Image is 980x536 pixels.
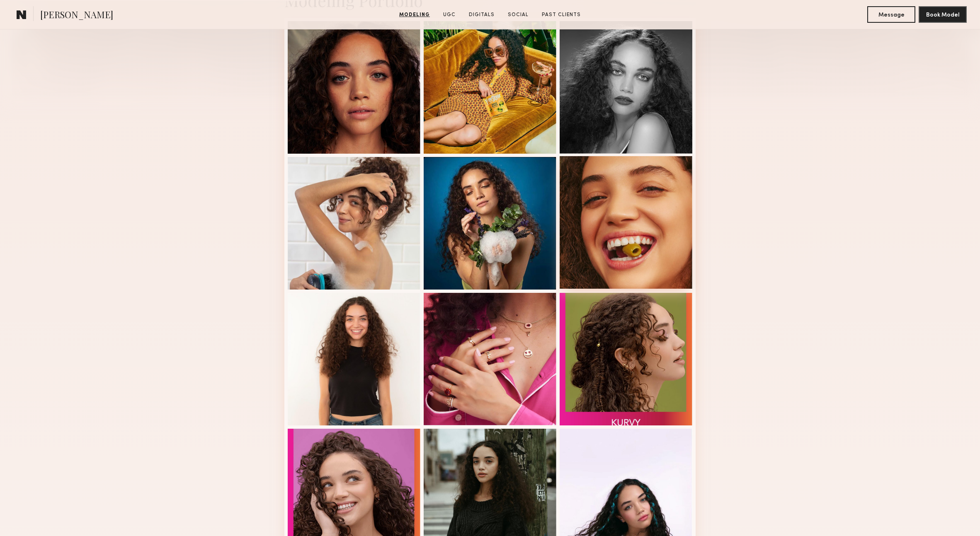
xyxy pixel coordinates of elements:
[919,11,967,18] a: Book Model
[867,6,915,23] button: Message
[505,11,532,19] a: Social
[396,11,433,19] a: Modeling
[919,6,967,23] button: Book Model
[40,8,113,23] span: [PERSON_NAME]
[440,11,459,19] a: UGC
[539,11,584,19] a: Past Clients
[466,11,498,19] a: Digitals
